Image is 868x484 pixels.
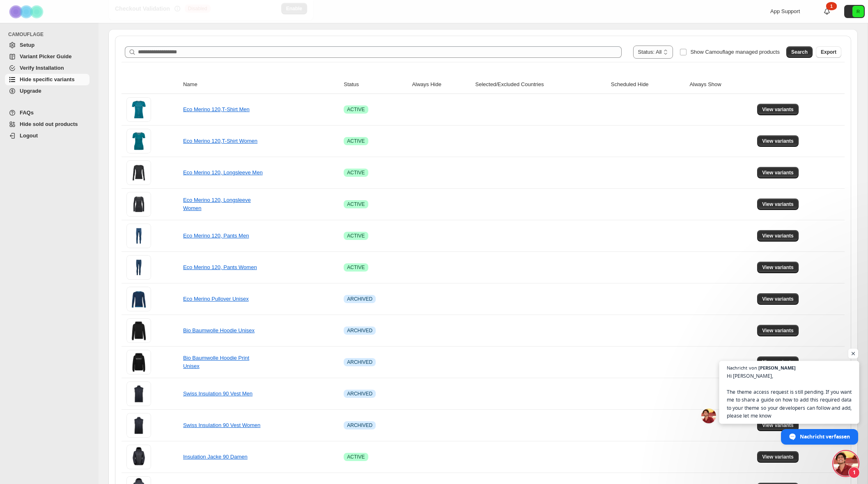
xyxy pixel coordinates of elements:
span: ARCHIVED [347,296,372,302]
img: Eco Merino 120, Longsleeve Men [126,160,151,185]
span: ACTIVE [347,138,365,144]
a: 1 [823,7,831,16]
span: Variant Picker Guide [20,53,71,59]
div: Chat öffnen [834,451,858,476]
a: Eco Merino 120,T-Shirt Men [183,106,250,112]
span: ACTIVE [347,454,365,460]
span: Hide specific variants [20,76,75,82]
img: Bio Baumwolle Hoodie Unisex [126,318,151,343]
img: Eco Merino Pullover Unisex [126,287,151,311]
span: Upgrade [20,88,41,94]
span: App Support [770,8,800,14]
span: View variants [762,296,794,302]
button: View variants [757,230,799,242]
a: FAQs [5,107,90,119]
span: CAMOUFLAGE [8,31,93,38]
a: Eco Merino 120, Pants Women [183,264,257,270]
button: View variants [757,199,799,210]
span: Setup [20,42,34,48]
th: Status [341,75,409,94]
th: Name [181,75,341,94]
a: Hide specific variants [5,74,90,85]
a: Verify Installation [5,62,90,74]
img: Swiss Insulation 90 Vest Women [126,413,151,438]
a: Eco Merino 120, Pants Men [183,233,249,239]
a: Variant Picker Guide [5,51,90,62]
button: Avatar with initials R [844,5,865,18]
img: Eco Merino 120, Pants Men [126,224,151,248]
button: View variants [757,104,799,115]
span: View variants [762,138,794,144]
span: View variants [762,454,794,460]
a: Swiss Insulation 90 Vest Men [183,390,253,397]
span: FAQs [20,110,34,116]
img: Insulation Jacke 90 Damen [126,445,151,469]
span: ACTIVE [347,106,365,113]
button: View variants [757,167,799,178]
span: ARCHIVED [347,390,372,397]
span: Hi [PERSON_NAME], The theme access request is still pending. If you want me to share a guide on h... [727,372,852,420]
span: Nachricht verfassen [800,429,850,444]
span: Nachricht von [727,365,757,370]
div: 1 [826,2,837,10]
a: Swiss Insulation 90 Vest Women [183,422,260,428]
span: Search [791,49,808,55]
a: Logout [5,130,90,142]
a: Setup [5,39,90,51]
span: Hide sold out products [20,121,78,127]
span: Show Camouflage managed products [690,49,780,55]
a: Bio Baumwolle Hoodie Unisex [183,327,255,333]
span: View variants [762,327,794,334]
img: Swiss Insulation 90 Vest Men [126,381,151,406]
a: Eco Merino Pullover Unisex [183,296,249,302]
span: View variants [762,359,794,365]
span: [PERSON_NAME] [758,365,796,370]
a: Upgrade [5,85,90,97]
span: View variants [762,233,794,239]
span: Avatar with initials R [852,6,864,17]
span: 1 [848,467,860,478]
button: Search [786,46,813,58]
a: Insulation Jacke 90 Damen [183,454,248,460]
span: ARCHIVED [347,327,372,334]
button: View variants [757,451,799,463]
span: ARCHIVED [347,359,372,365]
button: View variants [757,356,799,368]
a: Bio Baumwolle Hoodie Print Unisex [183,355,249,369]
span: ACTIVE [347,233,365,239]
th: Selected/Excluded Countries [473,75,609,94]
a: Eco Merino 120, Longsleeve Men [183,169,263,176]
span: View variants [762,264,794,271]
img: Eco Merino 120, Longsleeve Women [126,192,151,217]
a: Hide sold out products [5,119,90,130]
img: Camouflage [7,0,48,23]
button: Export [816,46,841,58]
img: Eco Merino 120,T-Shirt Women [126,129,151,153]
th: Always Hide [409,75,473,94]
img: Eco Merino 120,T-Shirt Men [126,97,151,122]
button: View variants [757,135,799,147]
text: R [857,9,860,14]
span: Logout [20,132,38,139]
span: ACTIVE [347,201,365,208]
span: ACTIVE [347,264,365,271]
th: Scheduled Hide [609,75,687,94]
th: Always Show [687,75,755,94]
a: Eco Merino 120,T-Shirt Women [183,138,257,144]
img: Eco Merino 120, Pants Women [126,255,151,280]
span: Verify Installation [20,65,64,71]
span: ACTIVE [347,169,365,176]
span: View variants [762,106,794,113]
span: ARCHIVED [347,422,372,429]
button: View variants [757,262,799,273]
button: View variants [757,325,799,336]
span: View variants [762,169,794,176]
span: Export [821,49,836,55]
a: Eco Merino 120, Longsleeve Women [183,197,251,211]
img: Bio Baumwolle Hoodie Print Unisex [126,350,151,374]
span: View variants [762,201,794,208]
button: View variants [757,293,799,305]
